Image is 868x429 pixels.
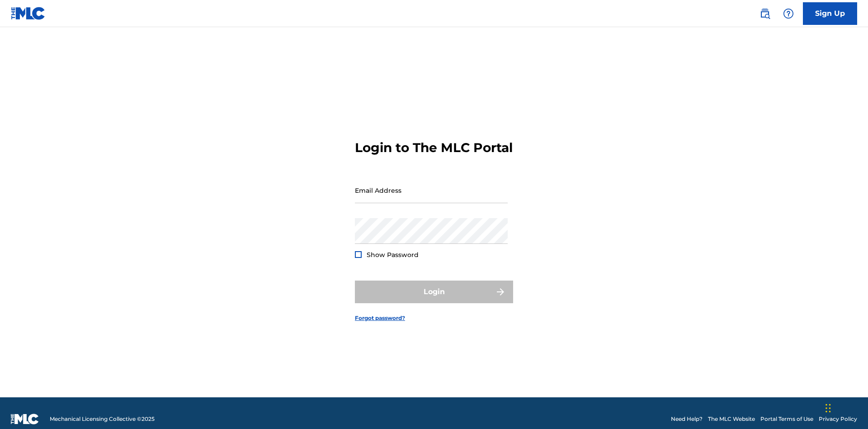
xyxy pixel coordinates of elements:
[50,415,155,423] span: Mechanical Licensing Collective © 2025
[779,5,797,23] div: Help
[819,415,857,423] a: Privacy Policy
[11,414,39,424] img: logo
[367,251,419,259] span: Show Password
[355,314,405,322] a: Forgot password?
[803,2,857,25] a: Sign Up
[759,8,770,19] img: search
[823,386,868,429] iframe: Chat Widget
[11,7,46,20] img: MLC Logo
[826,395,831,422] div: Drag
[760,415,813,423] a: Portal Terms of Use
[756,5,774,23] a: Public Search
[355,140,513,156] h3: Login to The MLC Portal
[671,415,703,423] a: Need Help?
[783,8,794,19] img: help
[708,415,755,423] a: The MLC Website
